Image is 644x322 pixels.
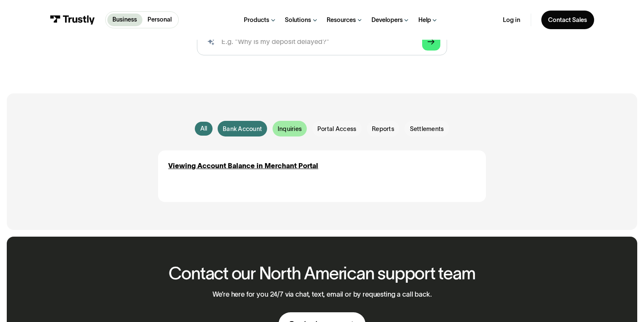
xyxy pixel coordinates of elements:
[112,15,137,24] p: Business
[107,14,142,26] a: Business
[142,14,177,26] a: Personal
[410,125,444,133] span: Settlements
[285,16,311,24] div: Solutions
[541,11,594,29] a: Contact Sales
[327,16,356,24] div: Resources
[372,125,394,133] span: Reports
[244,16,269,24] div: Products
[223,125,262,133] span: Bank Account
[278,125,302,133] span: Inquiries
[548,16,587,24] div: Contact Sales
[169,264,475,283] h2: Contact our North American support team
[317,125,356,133] span: Portal Access
[197,27,448,55] input: search
[200,124,207,133] div: All
[418,16,431,24] div: Help
[50,15,95,25] img: Trustly Logo
[197,27,448,55] form: Search
[503,16,520,24] a: Log in
[168,161,318,171] a: Viewing Account Balance in Merchant Portal
[195,122,212,136] a: All
[158,121,486,136] form: Email Form
[213,290,432,299] p: We’re here for you 24/7 via chat, text, email or by requesting a call back.
[147,15,172,24] p: Personal
[371,16,403,24] div: Developers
